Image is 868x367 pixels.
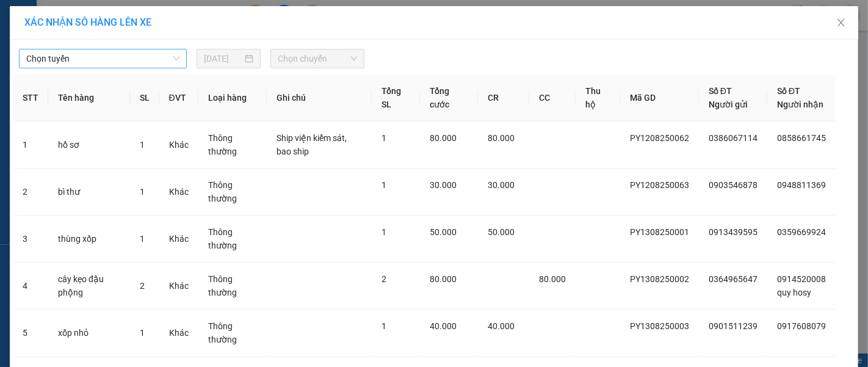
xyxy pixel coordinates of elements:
[777,180,826,190] span: 0948811369
[204,52,242,65] input: 13/08/2025
[159,263,198,310] td: Khác
[382,180,386,190] span: 1
[48,216,130,263] td: thùng xốp
[478,74,529,122] th: CR
[777,133,826,143] span: 0858661745
[159,169,198,216] td: Khác
[709,86,732,96] span: Số ĐT
[488,180,515,190] span: 30.000
[777,227,826,237] span: 0359669924
[277,133,347,156] span: Ship viện kiểm sát, bao ship
[382,321,386,331] span: 1
[48,169,130,216] td: bì thư
[709,227,758,237] span: 0913439595
[48,74,130,122] th: Tên hàng
[198,310,267,357] td: Thông thường
[529,74,576,122] th: CC
[709,133,758,143] span: 0386067114
[824,6,858,40] button: Close
[267,74,372,122] th: Ghi chú
[430,321,457,331] span: 40.000
[13,216,48,263] td: 3
[488,321,515,331] span: 40.000
[13,169,48,216] td: 2
[48,263,130,310] td: cây kẹo đậu phộng
[159,216,198,263] td: Khác
[372,74,420,122] th: Tổng SL
[382,274,386,284] span: 2
[140,187,145,197] span: 1
[13,74,48,122] th: STT
[159,122,198,169] td: Khác
[777,100,823,109] span: Người nhận
[630,227,689,237] span: PY1308250001
[709,100,748,109] span: Người gửi
[630,321,689,331] span: PY1308250003
[130,74,159,122] th: SL
[198,74,267,122] th: Loại hàng
[420,74,479,122] th: Tổng cước
[13,263,48,310] td: 4
[13,122,48,169] td: 1
[140,234,145,244] span: 1
[198,122,267,169] td: Thông thường
[709,274,758,284] span: 0364965647
[430,274,457,284] span: 80.000
[430,180,457,190] span: 30.000
[777,274,826,284] span: 0914520008
[198,216,267,263] td: Thông thường
[709,321,758,331] span: 0901511239
[620,74,699,122] th: Mã GD
[140,328,145,338] span: 1
[24,16,151,28] span: XÁC NHẬN SỐ HÀNG LÊN XE
[13,310,48,357] td: 5
[159,74,198,122] th: ĐVT
[539,274,566,284] span: 80.000
[630,133,689,143] span: PY1208250062
[159,310,198,357] td: Khác
[26,49,179,68] span: Chọn tuyến
[382,227,386,237] span: 1
[278,49,357,68] span: Chọn chuyến
[488,227,515,237] span: 50.000
[382,133,386,143] span: 1
[198,169,267,216] td: Thông thường
[430,227,457,237] span: 50.000
[198,263,267,310] td: Thông thường
[576,74,620,122] th: Thu hộ
[777,288,811,297] span: quy hosy
[777,321,826,331] span: 0917608079
[48,122,130,169] td: hồ sơ
[777,86,800,96] span: Số ĐT
[630,180,689,190] span: PY1208250063
[140,140,145,150] span: 1
[430,133,457,143] span: 80.000
[48,310,130,357] td: xốp nhỏ
[630,274,689,284] span: PY1308250002
[488,133,515,143] span: 80.000
[140,281,145,291] span: 2
[836,18,846,27] span: close
[709,180,758,190] span: 0903546878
